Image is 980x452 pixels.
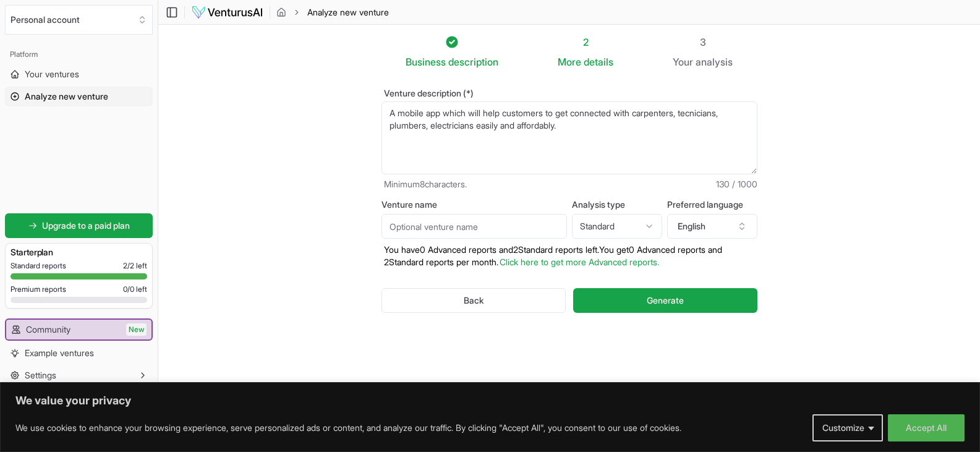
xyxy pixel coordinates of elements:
label: Venture description (*) [381,89,757,98]
span: Minimum 8 characters. [384,178,467,190]
input: Optional venture name [381,214,567,239]
button: Customize [812,414,883,441]
span: Your [673,54,693,69]
span: Analyze new venture [307,6,389,19]
span: Example ventures [25,347,94,359]
a: Your ventures [5,64,153,84]
div: 3 [673,35,733,49]
a: Click here to get more Advanced reports. [500,257,659,267]
span: analysis [696,56,733,68]
span: Standard reports [11,261,66,271]
span: 2 / 2 left [123,261,147,271]
img: logo [191,5,263,20]
p: We value your privacy [15,393,965,408]
button: Select an organization [5,5,153,35]
button: Settings [5,365,153,385]
div: 2 [558,35,613,49]
span: Business [406,54,446,69]
span: Community [26,323,70,336]
nav: breadcrumb [276,6,389,19]
h3: Starter plan [11,246,147,258]
p: We use cookies to enhance your browsing experience, serve personalized ads or content, and analyz... [15,420,681,435]
button: Generate [573,288,757,313]
span: New [126,323,147,336]
label: Preferred language [667,200,757,209]
span: details [584,56,613,68]
label: Analysis type [572,200,662,209]
span: Generate [647,294,684,307]
span: Analyze new venture [25,90,108,103]
span: Premium reports [11,284,66,294]
span: 0 / 0 left [123,284,147,294]
span: Your ventures [25,68,79,80]
span: More [558,54,581,69]
a: CommunityNew [6,320,151,339]
a: Upgrade to a paid plan [5,213,153,238]
span: 130 / 1000 [716,178,757,190]
a: Analyze new venture [5,87,153,106]
span: Upgrade to a paid plan [42,220,130,232]
div: Platform [5,45,153,64]
p: You have 0 Advanced reports and 2 Standard reports left. Y ou get 0 Advanced reports and 2 Standa... [381,244,757,268]
button: Back [381,288,566,313]
label: Venture name [381,200,567,209]
span: Settings [25,369,56,382]
button: English [667,214,757,239]
button: Accept All [888,414,965,441]
span: description [448,56,498,68]
a: Example ventures [5,343,153,363]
